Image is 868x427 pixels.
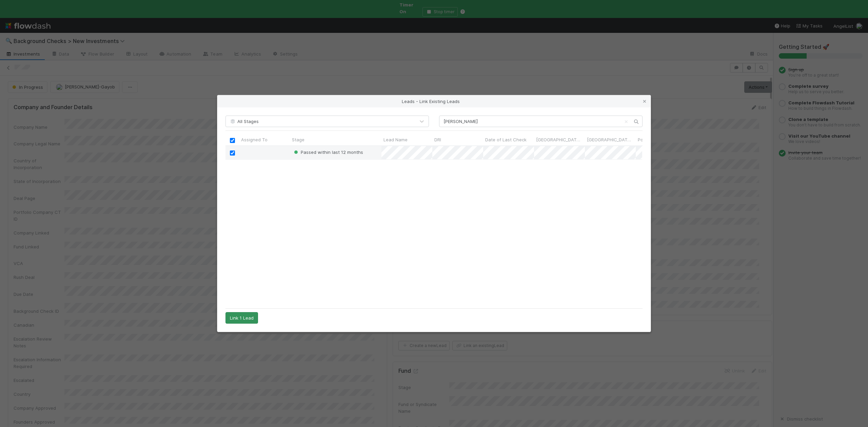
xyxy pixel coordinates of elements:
[434,136,441,143] span: DRI
[230,150,235,156] input: Toggle Row Selected
[638,136,671,143] span: Potential Issues
[292,136,304,143] span: Stage
[485,136,527,143] span: Date of Last Check
[241,136,268,143] span: Assigned To
[293,149,363,155] span: Passed within last 12 months
[383,136,408,143] span: Lead Name
[217,95,651,107] div: Leads - Link Existing Leads
[587,136,634,143] span: [GEOGRAPHIC_DATA] Check Date
[225,312,258,324] button: Link 1 Lead
[230,138,235,143] input: Toggle All Rows Selected
[293,149,363,156] div: Passed within last 12 months
[623,116,630,127] button: Clear search
[439,116,643,127] input: Search
[229,119,259,124] span: All Stages
[536,136,583,143] span: [GEOGRAPHIC_DATA] Check?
